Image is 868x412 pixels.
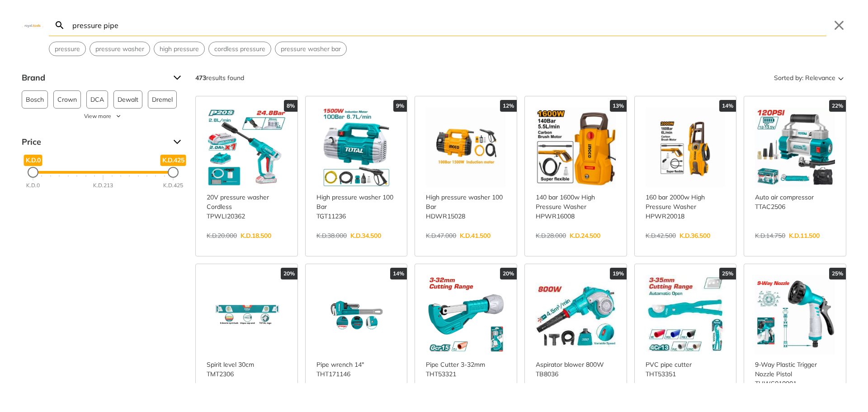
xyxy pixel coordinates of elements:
input: Search… [71,14,826,36]
button: Select suggestion: high pressure [154,42,204,56]
button: View more [22,112,184,120]
span: Price [22,135,166,149]
button: Dremel [148,90,177,109]
div: K.D.425 [163,181,183,189]
button: Select suggestion: pressure [49,42,85,56]
div: 20% [281,268,297,279]
div: Suggestion: high pressure [154,42,205,56]
svg: Search [54,20,65,31]
svg: Sort [835,72,846,83]
div: results found [195,71,244,85]
span: Bosch [26,91,44,108]
span: Dewalt [118,91,138,108]
div: 19% [610,268,627,279]
div: 14% [719,100,736,112]
span: pressure washer bar [281,44,341,54]
span: Dremel [152,91,173,108]
div: Suggestion: pressure washer bar [275,42,347,56]
div: Maximum Price [168,167,179,178]
button: Select suggestion: pressure washer bar [275,42,346,56]
div: Minimum Price [28,167,38,178]
button: Sorted by:Relevance Sort [772,71,846,85]
span: Crown [57,91,77,108]
span: high pressure [160,44,199,54]
button: Select suggestion: pressure washer [90,42,150,56]
button: Dewalt [113,90,142,109]
span: DCA [90,91,104,108]
div: Suggestion: pressure washer [90,42,150,56]
button: Close [832,18,846,33]
button: DCA [86,90,108,109]
span: Relevance [805,71,835,85]
button: Select suggestion: cordless pressure [209,42,271,56]
div: K.D.213 [93,181,113,189]
div: 20% [500,268,517,279]
div: 12% [500,100,517,112]
div: K.D.0 [26,181,40,189]
span: pressure [55,44,80,54]
div: 8% [284,100,297,112]
div: 14% [390,268,407,279]
img: Close [22,23,43,27]
div: Suggestion: pressure [49,42,86,56]
span: Brand [22,71,166,85]
div: 9% [393,100,407,112]
span: View more [84,112,111,120]
button: Bosch [22,90,48,109]
div: 22% [829,100,846,112]
strong: 473 [195,74,206,82]
div: 25% [719,268,736,279]
div: Suggestion: cordless pressure [208,42,271,56]
span: pressure washer [95,44,144,54]
span: cordless pressure [214,44,265,54]
button: Crown [53,90,81,109]
div: 13% [610,100,627,112]
div: 25% [829,268,846,279]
